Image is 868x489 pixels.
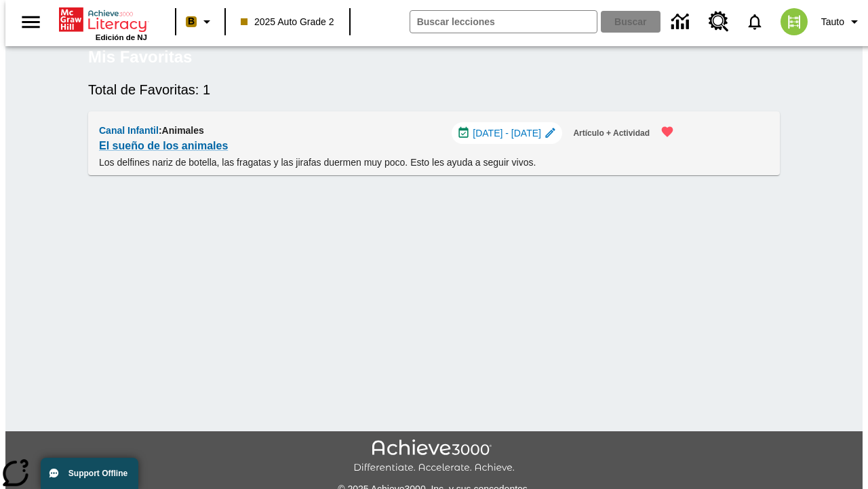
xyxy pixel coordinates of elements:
[96,33,147,41] span: Edición de NJ
[59,5,147,41] div: Portada
[573,126,650,141] span: Artículo + Actividad
[88,79,780,101] h6: Total de Favoritas: 1
[188,13,195,30] span: B
[99,125,159,136] span: Canal Infantil
[652,117,682,147] button: Remover de Favoritas
[781,8,808,35] img: avatar image
[159,125,204,136] span: : Animales
[353,439,515,474] img: Achieve3000 Differentiate Accelerate Achieve
[99,156,682,170] p: Los delfines nariz de botella, las fragatas y las jirafas duermen muy poco. Esto les ayuda a segu...
[41,458,138,489] button: Support Offline
[663,3,701,41] a: Centro de información
[473,126,541,141] span: [DATE] - [DATE]
[241,15,334,29] span: 2025 Auto Grade 2
[816,10,868,34] button: Perfil/Configuración
[99,137,228,156] a: El sueño de los animales
[772,4,816,39] button: Escoja un nuevo avatar
[701,3,737,40] a: Centro de recursos, Se abrirá en una pestaña nueva.
[737,4,772,39] a: Notificaciones
[568,122,655,145] button: Artículo + Actividad
[11,2,51,42] button: Abrir el menú lateral
[821,15,844,29] span: Tauto
[59,6,147,33] a: Portada
[452,122,563,144] div: 04 sept - 04 sept Elegir fechas
[68,469,127,478] span: Support Offline
[180,10,220,34] button: Boost El color de la clase es anaranjado claro. Cambiar el color de la clase.
[88,46,192,68] h5: Mis Favoritas
[410,11,597,33] input: Buscar campo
